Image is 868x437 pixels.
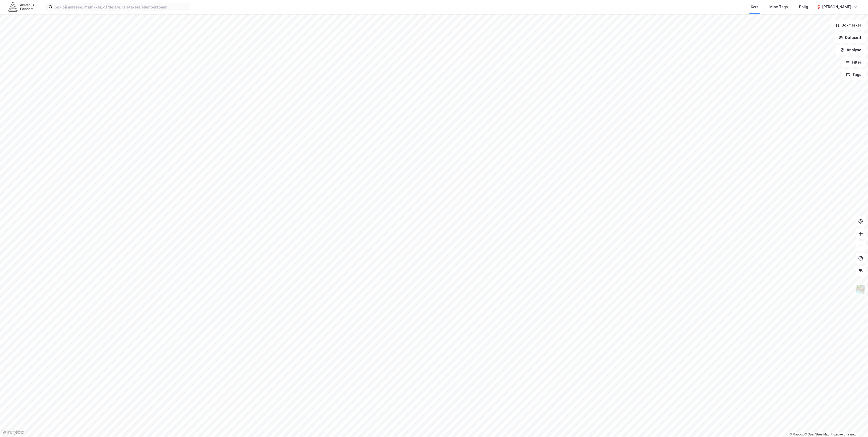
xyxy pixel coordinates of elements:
a: Mapbox homepage [2,430,24,435]
a: OpenStreetMap [805,433,829,436]
div: Kontrollprogram for chat [842,412,868,437]
a: Improve this map [831,433,856,436]
div: Kart [751,4,758,10]
img: Z [856,284,866,294]
a: Mapbox [790,433,804,436]
div: Mine Tags [770,4,788,10]
div: Bolig [799,4,808,10]
button: Filter [841,57,866,67]
input: Søk på adresse, matrikkel, gårdeiere, leietakere eller personer [53,3,190,11]
iframe: Chat Widget [842,412,868,437]
button: Analyse [836,45,866,55]
button: Datasett [835,32,866,43]
button: Tags [842,69,866,80]
img: akershus-eiendom-logo.9091f326c980b4bce74ccdd9f866810c.svg [8,2,34,11]
button: Bokmerker [831,20,866,30]
div: [PERSON_NAME] [822,4,852,10]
